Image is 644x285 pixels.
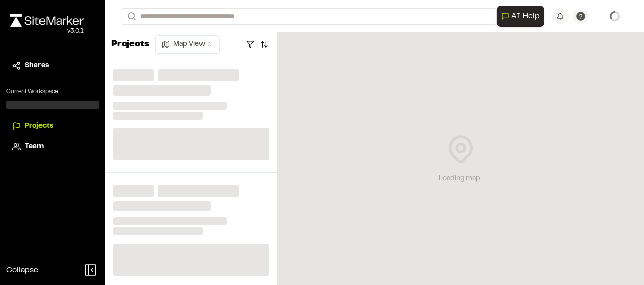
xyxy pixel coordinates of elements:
p: Projects [111,38,149,52]
a: Projects [12,121,93,132]
p: Current Workspace [6,87,99,97]
div: Open AI Assistant [497,6,548,27]
img: rebrand.png [10,14,84,27]
a: Shares [12,60,93,71]
span: Collapse [6,264,38,276]
button: Open AI Assistant [497,6,544,27]
span: Projects [25,121,53,132]
div: Oh geez...please don't... [10,27,84,36]
button: Search [122,8,140,25]
div: Loading map... [439,173,483,184]
span: AI Help [511,10,540,22]
span: Shares [25,60,49,71]
a: Team [12,141,93,152]
span: Team [25,141,44,152]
